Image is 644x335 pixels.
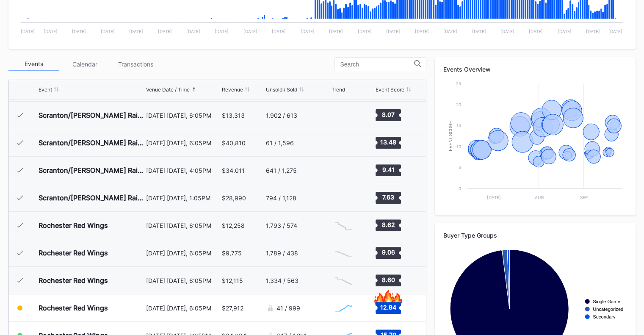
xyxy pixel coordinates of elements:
div: Buyer Type Groups [443,232,627,239]
div: 41 / 999 [276,305,300,312]
text: 10 [456,144,461,149]
div: $40,810 [222,139,246,147]
text: 25 [456,81,461,86]
svg: Chart title [331,132,357,153]
text: [DATE] [21,29,35,34]
text: [DATE] [443,29,457,34]
svg: Chart title [331,215,357,236]
div: [DATE] [DATE], 6:05PM [146,139,220,147]
div: 1,793 / 574 [266,222,297,229]
input: Search [340,61,414,68]
text: 15 [456,123,461,128]
text: [DATE] [558,29,572,34]
text: 5 [459,165,461,170]
div: Unsold / Sold [266,86,297,93]
text: [DATE] [272,29,286,34]
text: Uncategorized [593,307,623,312]
text: 12.94 [380,304,396,311]
text: Secondary [593,314,616,319]
svg: Chart title [331,297,357,318]
div: [DATE] [DATE], 6:05PM [146,112,220,119]
div: Event [39,86,52,93]
div: [DATE] [DATE], 6:05PM [146,305,220,312]
text: [DATE] [329,29,343,34]
div: 61 / 1,596 [266,139,294,147]
text: [DATE] [129,29,143,34]
div: Rochester Red Wings [39,304,108,312]
text: [DATE] [586,29,600,34]
text: [DATE] [415,29,428,34]
div: $28,990 [222,194,246,202]
text: [DATE] [72,29,86,34]
div: Scranton/[PERSON_NAME] RailRiders [39,194,144,202]
text: Aug [535,195,544,200]
div: $12,258 [222,222,245,229]
div: Rochester Red Wings [39,276,108,285]
div: Venue Date / Time [146,86,190,93]
div: [DATE] [DATE], 6:05PM [146,249,220,257]
div: $9,775 [222,249,242,257]
div: Events [8,58,59,71]
text: [DATE] [386,29,400,34]
svg: Chart title [443,79,627,206]
svg: Chart title [331,242,357,263]
text: [DATE] [500,29,514,34]
text: [DATE] [301,29,315,34]
div: Trend [331,86,345,93]
div: [DATE] [DATE], 4:05PM [146,167,220,174]
div: [DATE] [DATE], 1:05PM [146,194,220,202]
div: $12,115 [222,277,243,284]
text: 8.62 [381,221,395,228]
div: 1,334 / 563 [266,277,299,284]
text: [DATE] [529,29,543,34]
text: [DATE] [472,29,486,34]
div: Revenue [222,86,243,93]
div: [DATE] [DATE], 6:05PM [146,277,220,284]
text: [DATE] [243,29,257,34]
div: Event Score [376,86,404,93]
text: [DATE] [358,29,372,34]
svg: Chart title [331,187,357,208]
text: [DATE] [487,195,501,200]
text: [DATE] [186,29,200,34]
text: 9.41 [382,166,394,173]
text: 0 [459,186,461,191]
text: Sep [580,195,588,200]
text: [DATE] [101,29,115,34]
div: 1,902 / 613 [266,112,297,119]
div: Rochester Red Wings [39,221,108,230]
text: Single Game [593,299,620,304]
text: 7.63 [382,194,394,201]
svg: Chart title [331,105,357,126]
div: Scranton/[PERSON_NAME] RailRiders [39,111,144,119]
text: [DATE] [158,29,172,34]
text: 8.07 [382,111,395,118]
div: Events Overview [443,66,627,73]
div: 1,789 / 438 [266,249,298,257]
div: $34,011 [222,167,245,174]
div: 794 / 1,128 [266,194,296,202]
div: Transactions [110,58,161,71]
svg: Chart title [331,160,357,181]
div: $27,912 [222,305,243,312]
div: Scranton/[PERSON_NAME] RailRiders [39,138,144,147]
div: Rochester Red Wings [39,249,108,257]
text: 13.48 [380,138,396,146]
text: 9.06 [381,249,395,256]
text: [DATE] [215,29,229,34]
text: 8.60 [381,276,395,283]
div: Calendar [59,58,110,71]
text: [DATE] [44,29,58,34]
text: [DATE] [608,29,622,34]
div: [DATE] [DATE], 6:05PM [146,222,220,229]
text: 20 [456,102,461,107]
svg: Chart title [331,270,357,291]
div: $13,313 [222,112,245,119]
div: 641 / 1,275 [266,167,297,174]
text: Event Score [448,121,453,151]
div: Scranton/[PERSON_NAME] RailRiders [39,166,144,174]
